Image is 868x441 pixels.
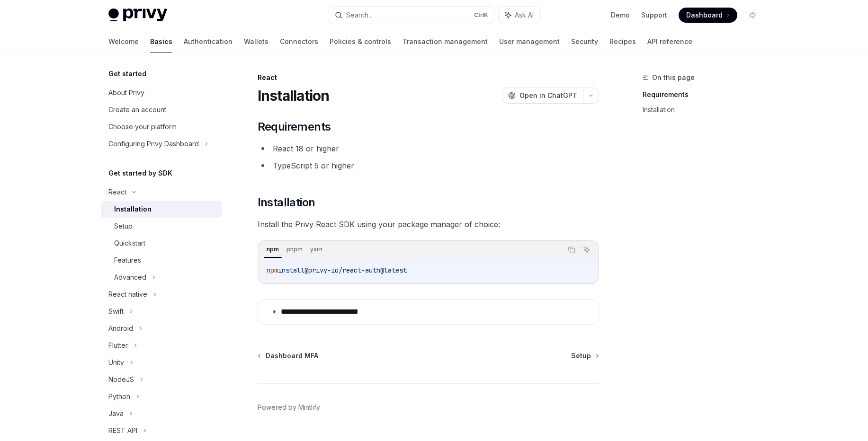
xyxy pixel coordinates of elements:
span: install [278,266,304,274]
span: Installation [258,195,315,210]
div: Advanced [114,272,146,283]
div: Features [114,255,141,266]
div: Choose your platform [108,121,177,132]
span: Open in ChatGPT [519,91,577,100]
button: Ask AI [581,244,593,256]
a: Connectors [280,30,318,53]
a: Authentication [184,30,233,53]
div: Android [108,323,133,334]
li: React 18 or higher [258,142,599,155]
div: Quickstart [114,238,145,249]
a: Installation [101,201,222,218]
span: @privy-io/react-auth@latest [304,266,407,274]
div: Flutter [108,340,128,351]
a: Policies & controls [330,30,391,53]
div: NodeJS [108,374,134,385]
a: Create an account [101,101,222,118]
button: Open in ChatGPT [502,88,583,104]
h5: Get started [108,68,146,79]
a: Installation [643,102,768,117]
div: React [258,73,599,82]
a: API reference [647,30,692,53]
div: pnpm [284,244,305,255]
span: Setup [571,351,591,361]
span: Install the Privy React SDK using your package manager of choice: [258,218,599,231]
span: On this page [652,72,695,83]
div: React [108,186,126,198]
a: User management [499,30,560,53]
a: Setup [101,218,222,235]
div: REST API [108,425,137,436]
div: npm [264,244,282,255]
a: Wallets [244,30,268,53]
a: Features [101,252,222,269]
a: Choose your platform [101,118,222,135]
a: Dashboard MFA [259,351,318,361]
a: Recipes [609,30,636,53]
div: Search... [346,9,373,21]
a: Transaction management [403,30,488,53]
span: Ask AI [515,10,534,20]
div: yarn [307,244,325,255]
button: Copy the contents from the code block [565,244,578,256]
h5: Get started by SDK [108,168,172,179]
a: Powered by Mintlify [258,403,320,412]
h1: Installation [258,87,330,104]
div: Setup [114,220,133,232]
a: Dashboard [679,8,737,23]
div: About Privy [108,87,144,98]
a: Support [641,10,667,20]
button: Toggle dark mode [745,8,760,23]
div: Python [108,391,130,402]
span: npm [267,266,278,274]
div: Installation [114,203,152,215]
div: Create an account [108,104,166,115]
img: light logo [108,9,167,22]
div: Unity [108,357,124,368]
span: Requirements [258,119,331,134]
a: Welcome [108,30,139,53]
a: Basics [150,30,172,53]
button: Ask AI [499,7,540,24]
li: TypeScript 5 or higher [258,159,599,172]
div: Swift [108,306,124,317]
a: Demo [611,10,630,20]
button: Search...CtrlK [328,7,494,24]
a: Security [571,30,598,53]
span: Dashboard [686,10,723,20]
div: Java [108,408,124,419]
div: React native [108,289,147,300]
a: Setup [571,351,598,361]
a: About Privy [101,84,222,101]
span: Dashboard MFA [266,351,318,361]
span: Ctrl K [474,11,488,19]
a: Requirements [643,87,768,102]
a: Quickstart [101,235,222,252]
div: Configuring Privy Dashboard [108,138,199,150]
